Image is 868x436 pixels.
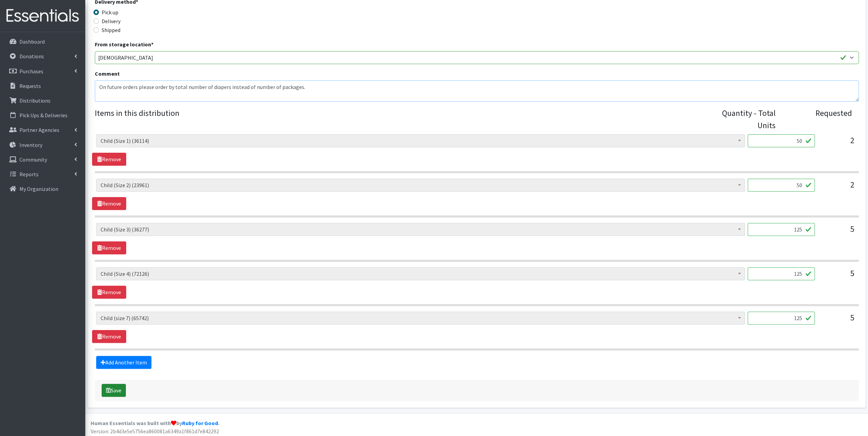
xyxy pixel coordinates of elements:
[19,156,47,163] p: Community
[96,312,745,325] span: Child (size 7) (65742)
[91,420,219,426] strong: Human Essentials was built with by .
[19,97,50,104] p: Distributions
[820,179,854,197] div: 2
[19,53,44,60] p: Donations
[91,428,219,435] span: Version: 2b4d3e5e5756ea860081a6349a1f861d7e842292
[3,35,83,48] a: Dashboard
[820,312,854,330] div: 5
[96,134,745,147] span: Child (Size 1) (36114)
[3,167,83,181] a: Reports
[748,312,815,325] input: Quantity
[102,17,120,25] label: Delivery
[182,420,218,426] a: Ruby for Good
[96,179,745,192] span: Child (Size 2) (23961)
[96,267,745,280] span: Child (Size 4) (72126)
[3,94,83,107] a: Distributions
[102,26,120,34] label: Shipped
[92,241,126,254] a: Remove
[92,286,126,299] a: Remove
[19,185,58,192] p: My Organization
[19,112,68,119] p: Pick Ups & Deliveries
[820,223,854,241] div: 5
[96,356,151,369] a: Add Another Item
[101,269,740,279] span: Child (Size 4) (72126)
[19,126,59,133] p: Partner Agencies
[95,70,120,78] label: Comment
[782,107,852,132] div: Requested
[820,267,854,286] div: 5
[101,313,740,323] span: Child (size 7) (65742)
[3,138,83,152] a: Inventory
[19,141,42,148] p: Inventory
[101,136,740,146] span: Child (Size 1) (36114)
[3,153,83,166] a: Community
[92,153,126,166] a: Remove
[95,40,153,48] label: From storage location
[820,134,854,153] div: 2
[3,79,83,93] a: Requests
[92,330,126,343] a: Remove
[748,134,815,147] input: Quantity
[3,64,83,78] a: Purchases
[95,107,706,129] legend: Items in this distribution
[748,179,815,192] input: Quantity
[19,38,45,45] p: Dashboard
[19,171,39,178] p: Reports
[748,223,815,236] input: Quantity
[102,8,118,16] label: Pick up
[19,82,41,89] p: Requests
[3,182,83,196] a: My Organization
[706,107,776,132] div: Quantity - Total Units
[101,225,740,234] span: Child (Size 3) (36277)
[3,49,83,63] a: Donations
[3,123,83,137] a: Partner Agencies
[151,41,153,48] abbr: required
[102,384,126,397] button: Save
[96,223,745,236] span: Child (Size 3) (36277)
[19,68,43,75] p: Purchases
[92,197,126,210] a: Remove
[748,267,815,280] input: Quantity
[3,108,83,122] a: Pick Ups & Deliveries
[101,180,740,190] span: Child (Size 2) (23961)
[3,4,83,27] img: HumanEssentials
